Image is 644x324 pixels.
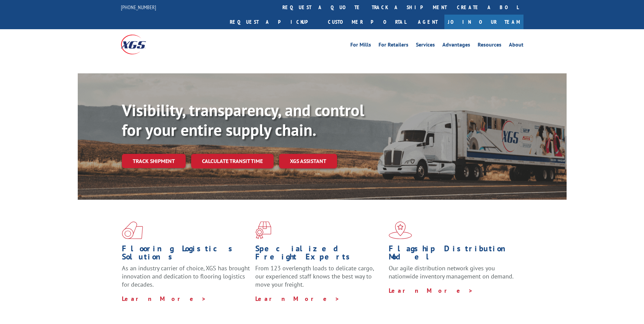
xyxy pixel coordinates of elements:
a: Resources [478,42,501,50]
a: For Retailers [379,42,408,50]
img: xgs-icon-total-supply-chain-intelligence-red [122,221,143,239]
a: Agent [411,15,444,29]
span: Our agile distribution network gives you nationwide inventory management on demand. [389,264,514,280]
h1: Flooring Logistics Solutions [122,245,250,264]
a: Learn More > [122,295,206,303]
a: Request a pickup [225,15,323,29]
img: xgs-icon-flagship-distribution-model-red [389,221,412,239]
a: Join Our Team [444,15,523,29]
a: Track shipment [122,154,186,168]
a: For Mills [350,42,371,50]
a: Advantages [442,42,470,50]
a: Calculate transit time [191,154,274,168]
img: xgs-icon-focused-on-flooring-red [255,221,271,239]
b: Visibility, transparency, and control for your entire supply chain. [122,100,364,140]
a: About [509,42,523,50]
a: [PHONE_NUMBER] [121,4,156,11]
a: Learn More > [389,287,473,294]
a: XGS ASSISTANT [279,154,337,168]
a: Services [416,42,435,50]
span: As an industry carrier of choice, XGS has brought innovation and dedication to flooring logistics... [122,264,250,288]
h1: Specialized Freight Experts [255,245,384,264]
h1: Flagship Distribution Model [389,245,517,264]
p: From 123 overlength loads to delicate cargo, our experienced staff knows the best way to move you... [255,264,384,294]
a: Learn More > [255,295,340,303]
a: Customer Portal [323,15,411,29]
